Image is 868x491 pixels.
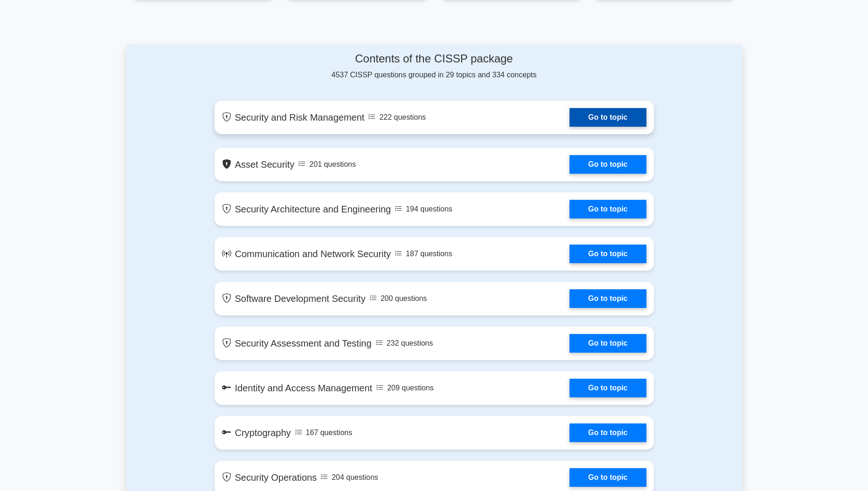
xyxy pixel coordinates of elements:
a: Go to topic [569,379,646,397]
a: Go to topic [569,289,646,308]
a: Go to topic [569,200,646,218]
a: Go to topic [569,468,646,487]
div: 4537 CISSP questions grouped in 29 topics and 334 concepts [215,52,654,81]
a: Go to topic [569,155,646,174]
a: Go to topic [569,108,646,127]
a: Go to topic [569,334,646,353]
h4: Contents of the CISSP package [215,52,654,66]
a: Go to topic [569,245,646,263]
a: Go to topic [569,423,646,442]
